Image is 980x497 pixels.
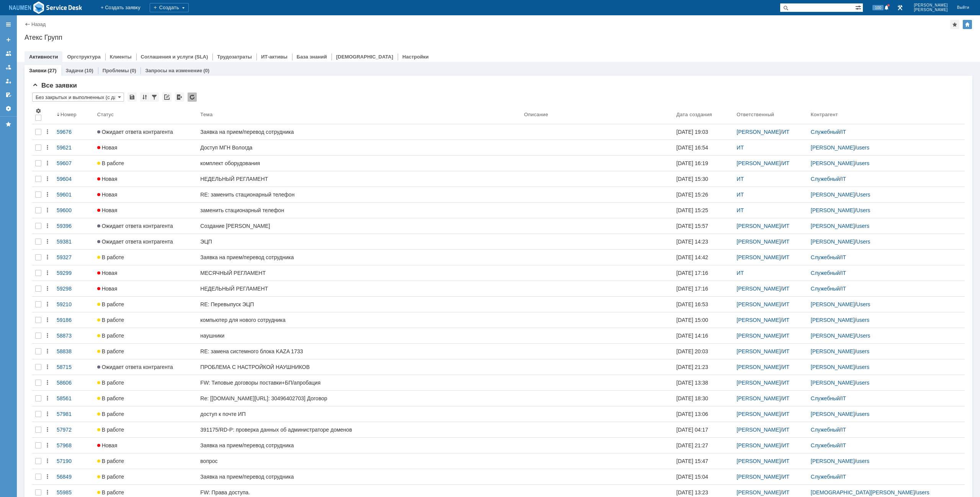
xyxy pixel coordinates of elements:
span: В работе [97,254,124,260]
a: [PERSON_NAME] [811,239,855,245]
a: 58561 [54,391,94,406]
a: Соглашения и услуги (SLA) [141,54,208,60]
span: [PERSON_NAME] [914,8,948,12]
a: вопрос [197,453,521,469]
div: 59676 [57,129,91,135]
a: [PERSON_NAME] [737,301,781,307]
a: В работе [94,406,198,422]
a: [PERSON_NAME] [737,380,781,386]
span: Новая [97,207,118,213]
div: [DATE] 04:17 [676,427,708,433]
a: Мои согласования [2,89,15,101]
a: Заявка на прием/перевод сотрудника [197,124,521,140]
a: Новая [94,281,198,296]
a: users [856,223,869,229]
div: 59621 [57,145,91,151]
a: Новая [94,265,198,281]
a: [PERSON_NAME] [737,239,781,245]
div: Контрагент [811,112,838,117]
span: Новая [97,442,118,448]
a: ИТ [782,427,789,433]
a: ИТ [782,301,789,307]
div: ПРОБЛЕМА С НАСТРОЙКОЙ НАУШНИКОВ [200,364,518,370]
a: 58715 [54,359,94,375]
div: Экспорт списка [175,93,184,102]
a: В работе [94,453,198,469]
a: IT [841,395,846,401]
a: Заявка на прием/перевод сотрудника [197,250,521,265]
a: ИТ [737,145,744,151]
div: [DATE] 20:03 [676,348,708,354]
span: Ожидает ответа контрагента [97,239,173,245]
a: [DATE] 15:47 [673,453,734,469]
a: ИТ [782,254,789,260]
a: [DATE] 15:00 [673,312,734,328]
div: [DATE] 14:16 [676,333,708,339]
a: Новая [94,140,198,155]
a: Перейти на домашнюю страницу [9,1,82,15]
span: В работе [97,348,124,354]
div: Тема [200,112,212,117]
a: В работе [94,391,198,406]
a: [DATE] 16:19 [673,156,734,171]
a: В работе [94,344,198,359]
th: Дата создания [673,105,734,124]
a: ЭЦП [197,234,521,249]
a: RE: заменить стационарный телефон [197,187,521,202]
a: IT [841,442,846,448]
th: Ответственный [733,105,807,124]
span: Ожидает ответа контрагента [97,364,173,370]
div: Дата создания [676,112,712,117]
a: 59299 [54,265,94,281]
a: Заявки в моей ответственности [2,61,15,73]
a: В работе [94,250,198,265]
a: [PERSON_NAME] [737,395,781,401]
a: Users [856,239,871,245]
a: Оргструктура [67,54,100,60]
a: [PERSON_NAME] [737,442,781,448]
a: IT [841,129,846,135]
div: 58715 [57,364,91,370]
a: 58606 [54,375,94,390]
a: Задачи [66,68,83,73]
span: Новая [97,270,118,276]
a: [PERSON_NAME] [811,380,855,386]
a: [PERSON_NAME] [811,301,855,307]
a: users [856,160,869,166]
a: Re: [[DOMAIN_NAME][URL]: 30496402703] Договор [197,391,521,406]
a: ИТ [782,395,789,401]
div: 59186 [57,317,91,323]
a: доступ к почте ИП [197,406,521,422]
span: В работе [97,160,124,166]
div: комплект оборудования [200,160,518,166]
a: Заявка на прием/перевод сотрудника [197,438,521,453]
a: [PERSON_NAME] [811,160,855,166]
div: [DATE] 19:03 [676,129,708,135]
a: В работе [94,422,198,437]
div: Заявка на прием/перевод сотрудника [200,129,518,135]
div: [DATE] 15:00 [676,317,708,323]
a: [DATE] 15:25 [673,203,734,218]
div: 57972 [57,427,91,433]
a: Ожидает ответа контрагента [94,218,198,234]
div: компьютер для нового сотрудника [200,317,518,323]
a: Новая [94,171,198,187]
a: ИТ [782,160,789,166]
a: [DATE] 16:54 [673,140,734,155]
a: 59396 [54,218,94,234]
a: заменить стационарный телефон [197,203,521,218]
th: Тема [197,105,521,124]
div: 59210 [57,301,91,307]
div: вопрос [200,458,518,464]
a: В работе [94,375,198,390]
div: RE: замена системного блока KAZA 1733 [200,348,518,354]
a: ИТ [782,364,789,370]
a: 59381 [54,234,94,249]
a: 57981 [54,406,94,422]
a: ИТ [782,223,789,229]
a: RE: замена системного блока KAZA 1733 [197,344,521,359]
a: [DATE] 04:17 [673,422,734,437]
a: [PERSON_NAME] [737,427,781,433]
a: В работе [94,312,198,328]
div: Создать [150,3,189,12]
